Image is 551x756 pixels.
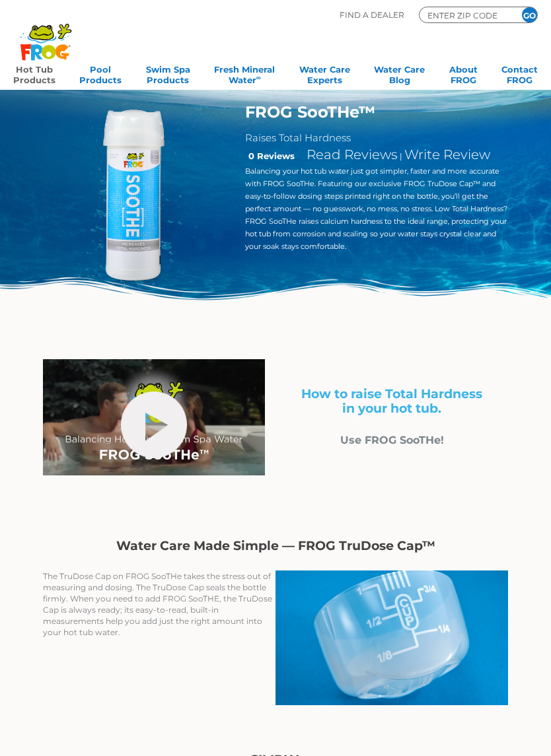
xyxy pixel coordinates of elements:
[13,7,79,61] img: Frog Products Logo
[79,60,122,86] a: PoolProducts
[275,570,508,706] img: TruDose-Cap-TopAngle-Front_3778_LR
[400,151,402,161] span: |
[13,60,55,86] a: Hot TubProducts
[214,60,275,86] a: Fresh MineralWater∞
[299,60,350,86] a: Water CareExperts
[449,60,478,86] a: AboutFROG
[248,151,295,161] strong: 0 Reviews
[245,102,510,121] h1: FROG SooTHe™
[43,539,508,553] h2: Water Care Made Simple — FROG TruDose Cap™
[245,165,510,253] p: Balancing your hot tub water just got simpler, faster and more accurate with FROG SooTHe. Featuri...
[43,359,265,475] img: Video - FROG SooTH
[340,7,404,23] p: Find A Dealer
[522,7,537,22] input: GO
[43,570,275,638] p: The TruDose Cap on FROG SooTHe takes the stress out of measuring and dosing. The TruDose Cap seal...
[340,434,444,446] span: Use FROG SooTHe!
[245,131,510,144] h2: Raises Total Hardness
[256,74,261,81] sup: ∞
[404,147,490,162] a: Write Review
[374,60,425,86] a: Water CareBlog
[307,147,398,162] a: Read Reviews
[42,102,225,286] img: SooTHe-Hot-Tub-Swim-Spa-Support-Chemicals-500x500-1.png
[146,60,190,86] a: Swim SpaProducts
[501,60,538,86] a: ContactFROG
[301,386,482,416] span: How to raise Total Hardness in your hot tub.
